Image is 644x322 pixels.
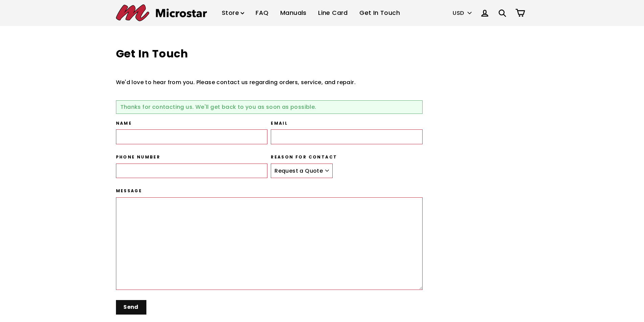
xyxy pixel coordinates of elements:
a: Store [217,3,249,23]
a: FAQ [251,3,273,23]
label: Name [116,121,268,126]
label: Reason for contact [271,154,423,160]
div: We'd love to hear from you. Please contact us regarding orders, service, and repair. [116,78,423,87]
a: Manuals [275,3,312,23]
label: Email [271,121,423,126]
p: Thanks for contacting us. We'll get back to you as soon as possible. [116,100,423,114]
label: Message [116,188,423,194]
h1: Get In Touch [116,46,423,61]
a: Line Card [313,3,353,23]
a: Get In Touch [354,3,405,23]
label: Phone number [116,154,268,160]
img: Microstar Electronics [116,4,207,21]
ul: Primary [217,3,405,23]
input: Send [116,300,146,315]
